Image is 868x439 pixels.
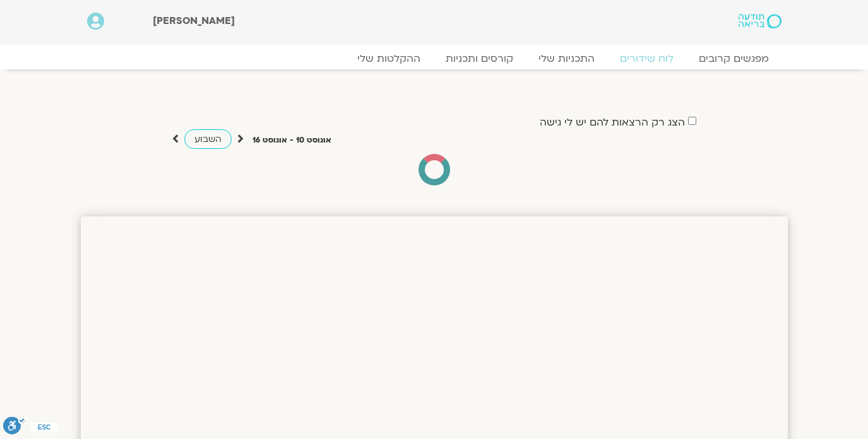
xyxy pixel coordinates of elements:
[194,133,222,145] span: השבוע
[686,52,782,65] a: מפגשים קרובים
[184,129,232,149] a: השבוע
[153,14,235,28] span: [PERSON_NAME]
[526,52,607,65] a: התכניות שלי
[540,117,685,128] label: הצג רק הרצאות להם יש לי גישה
[607,52,686,65] a: לוח שידורים
[433,52,526,65] a: קורסים ותכניות
[87,52,782,65] nav: Menu
[345,52,433,65] a: ההקלטות שלי
[253,134,331,147] p: אוגוסט 10 - אוגוסט 16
